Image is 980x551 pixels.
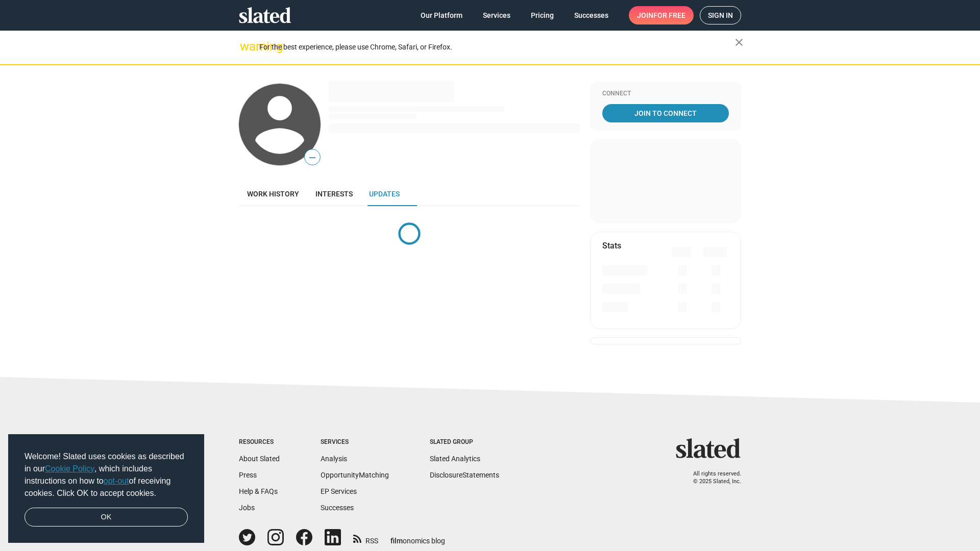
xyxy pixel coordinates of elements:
span: — [305,151,320,164]
a: filmonomics blog [390,528,445,546]
div: For the best experience, please use Chrome, Safari, or Firefox. [259,40,735,54]
div: Services [321,438,389,446]
mat-icon: close [733,36,745,48]
mat-icon: warning [240,40,252,53]
a: Press [239,471,257,479]
a: About Slated [239,455,280,463]
a: Successes [321,504,354,512]
a: Analysis [321,455,347,463]
a: Join To Connect [602,104,729,122]
a: Interests [307,182,361,206]
a: Sign in [700,6,741,24]
span: Welcome! Slated uses cookies as described in our , which includes instructions on how to of recei... [24,450,188,499]
span: Successes [574,6,608,24]
span: Our Platform [421,6,462,24]
a: EP Services [321,487,357,495]
span: Updates [369,190,400,198]
a: Updates [361,182,408,206]
p: All rights reserved. © 2025 Slated, Inc. [682,470,741,485]
mat-card-title: Stats [602,240,621,251]
a: opt-out [104,477,129,485]
span: Interests [315,190,353,198]
a: Services [475,6,519,24]
span: film [390,537,403,545]
a: RSS [353,530,378,546]
span: Pricing [531,6,554,24]
span: Services [483,6,510,24]
span: Work history [247,190,299,198]
a: Help & FAQs [239,487,278,495]
a: DisclosureStatements [430,471,499,479]
a: Jobs [239,504,255,512]
a: OpportunityMatching [321,471,389,479]
a: Work history [239,182,307,206]
a: Successes [566,6,617,24]
div: Slated Group [430,438,499,446]
span: Join [637,6,685,24]
div: cookieconsent [8,434,204,543]
span: for free [653,6,685,24]
a: dismiss cookie message [24,508,188,527]
div: Connect [602,90,729,98]
a: Joinfor free [629,6,694,24]
span: Sign in [708,7,733,24]
a: Slated Analytics [430,455,480,463]
a: Pricing [523,6,562,24]
a: Cookie Policy [45,464,94,473]
span: Join To Connect [604,104,727,122]
a: Our Platform [412,6,471,24]
div: Resources [239,438,280,446]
